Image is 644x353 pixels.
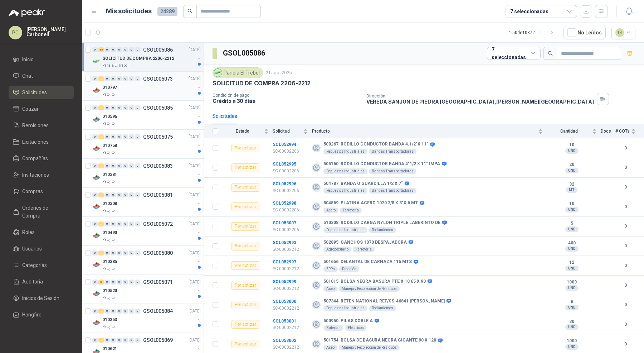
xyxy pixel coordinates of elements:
a: SOL053000 [273,299,296,304]
div: 0 [92,221,98,226]
div: 0 [92,105,98,110]
div: 0 [129,221,134,226]
div: 0 [104,134,110,139]
div: 0 [135,280,140,285]
p: VEREDA SANJON DE PIEDRA [GEOGRAPHIC_DATA] , [PERSON_NAME][GEOGRAPHIC_DATA] [366,99,594,105]
b: 1000 [547,280,596,285]
div: 0 [117,192,122,197]
div: 0 [104,192,110,197]
div: 0 [92,163,98,168]
b: 510308 | RODILLO CARGA NYLON TRIPLE LABERINTO DE [323,220,440,226]
div: 0 [123,105,128,110]
div: 2 [98,280,104,285]
div: 0 [92,76,98,81]
b: 501015 | BOLSA NEGRA BASURA PTE X 10 65 X 90 [323,279,426,285]
th: # COTs [615,124,644,138]
div: 0 [104,251,110,256]
a: Auditoria [9,275,74,288]
p: 010353 [102,316,117,323]
div: 0 [104,221,110,226]
b: 400 [547,240,596,246]
div: Bandas Transportadoras [369,168,416,174]
div: Ferretería [353,247,375,252]
p: GSOL005071 [143,280,173,285]
p: [DATE] [189,337,201,344]
span: Auditoria [22,278,43,286]
div: 0 [111,134,116,139]
p: GSOL005075 [143,134,173,139]
a: Compras [9,185,74,198]
a: 0 1 0 0 0 0 0 0 GSOL005084[DATE] Company Logo010353Patojito [92,307,202,330]
a: Compañías [9,152,74,165]
div: 0 [104,163,110,168]
div: 0 [135,338,140,343]
div: 0 [135,251,140,256]
p: SC-00002206 [273,226,308,233]
p: GSOL005084 [143,309,173,314]
div: Panela El Trébol [213,67,263,78]
p: Condición de pago [213,93,361,98]
div: 0 [92,280,98,285]
b: 10 [547,201,596,207]
h1: Mis solicitudes [106,6,152,16]
p: 010520 [102,287,117,294]
div: 0 [117,163,122,168]
div: 0 [123,221,128,226]
span: Cotizar [22,105,39,113]
p: [PERSON_NAME] Carbonell [26,27,74,37]
span: # COTs [615,129,630,134]
a: SOL052993 [273,240,296,245]
div: Repuestos Industriales [323,227,367,233]
a: Hangfire [9,308,74,321]
div: EPPs [323,266,338,272]
b: 504569 | PLATINA ACERO 1020 3/8 X 3"X 6 MT [323,200,418,206]
b: 5 [547,221,596,226]
a: Usuarios [9,242,74,256]
a: Cotizar [9,102,74,116]
span: Licitaciones [22,138,49,146]
div: 0 [111,192,116,197]
div: 0 [104,47,110,52]
p: SC-00002212 [273,266,308,272]
div: 0 [123,76,128,81]
div: 0 [117,338,122,343]
a: SOL052995 [273,162,296,167]
div: 0 [135,105,140,110]
div: Rodamientos [369,227,396,233]
div: 15 [98,47,104,52]
img: Company Logo [92,57,101,66]
p: GSOL005069 [143,338,173,343]
p: GSOL005085 [143,105,173,110]
div: 1 [98,251,104,256]
span: Cantidad [547,129,591,134]
div: 0 [92,192,98,197]
a: Inicio [9,53,74,66]
p: Patojito [102,324,114,330]
span: Compras [22,187,43,195]
div: 0 [129,76,134,81]
b: SOL053007 [273,220,296,225]
button: No Leídos [563,26,606,39]
p: 010308 [102,200,117,207]
div: Agropecuario [323,247,351,252]
div: 0 [111,280,116,285]
span: search [187,9,192,14]
b: 0 [615,164,635,171]
div: 0 [111,221,116,226]
th: Estado [223,124,273,138]
div: 0 [92,47,98,52]
div: 0 [111,338,116,343]
div: UND [565,246,579,252]
div: 0 [123,251,128,256]
a: SOL052999 [273,279,296,284]
p: [DATE] [189,192,201,199]
div: 0 [135,309,140,314]
p: Patojito [102,295,114,301]
p: [DATE] [189,47,201,53]
p: [DATE] [189,163,201,170]
div: Por cotizar [231,242,259,251]
div: 0 [117,76,122,81]
b: 505160 | RODILLO CONDUCTOR BANDA 4"1/2 X 11" IMPA [323,161,440,167]
p: SOLICITUD DE COMPRA 2206-2212 [102,55,174,62]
